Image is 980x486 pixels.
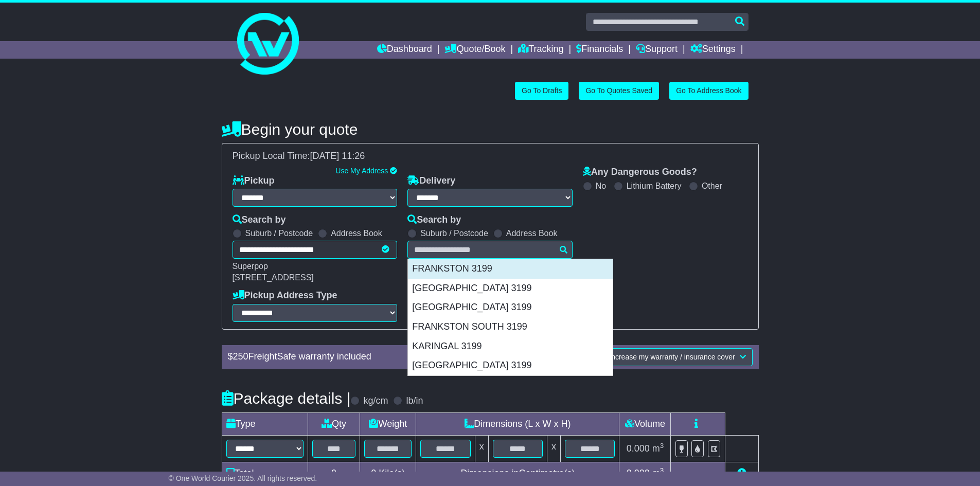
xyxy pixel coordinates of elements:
[475,435,488,462] td: x
[222,412,308,435] td: Type
[233,175,275,187] label: Pickup
[233,214,286,226] label: Search by
[420,228,488,238] label: Suburb / Postcode
[308,412,360,435] td: Qty
[737,468,746,478] a: Add new item
[619,412,671,435] td: Volume
[579,82,659,100] a: Go To Quotes Saved
[308,462,360,484] td: 0
[310,151,365,161] span: [DATE] 11:26
[408,279,613,298] div: [GEOGRAPHIC_DATA] 3199
[627,468,650,478] span: 0.000
[416,462,619,484] td: Dimensions in Centimetre(s)
[702,181,722,191] label: Other
[627,181,682,191] label: Lithium Battery
[360,462,416,484] td: Kilo(s)
[506,228,558,238] label: Address Book
[583,167,697,178] label: Any Dangerous Goods?
[407,175,455,187] label: Delivery
[576,41,623,59] a: Financials
[444,41,505,59] a: Quote/Book
[518,41,563,59] a: Tracking
[335,167,388,175] a: Use My Address
[377,41,432,59] a: Dashboard
[227,151,753,162] div: Pickup Local Time:
[222,121,759,138] h4: Begin your quote
[360,412,416,435] td: Weight
[609,353,735,361] span: Increase my warranty / insurance cover
[233,273,314,282] span: [STREET_ADDRESS]
[408,337,613,356] div: KARINGAL 3199
[408,317,613,337] div: FRANKSTON SOUTH 3199
[363,395,388,407] label: kg/cm
[406,395,423,407] label: lb/in
[169,474,317,482] span: © One World Courier 2025. All rights reserved.
[331,228,382,238] label: Address Book
[407,214,461,226] label: Search by
[222,390,351,407] h4: Package details |
[223,351,520,363] div: $ FreightSafe warranty included
[233,290,337,301] label: Pickup Address Type
[408,356,613,375] div: [GEOGRAPHIC_DATA] 3199
[416,412,619,435] td: Dimensions (L x W x H)
[602,348,752,366] button: Increase my warranty / insurance cover
[660,442,664,449] sup: 3
[408,298,613,317] div: [GEOGRAPHIC_DATA] 3199
[233,262,268,271] span: Superpop
[652,468,664,478] span: m
[669,82,748,100] a: Go To Address Book
[690,41,736,59] a: Settings
[636,41,678,59] a: Support
[596,181,606,191] label: No
[627,443,650,454] span: 0.000
[652,443,664,454] span: m
[371,468,376,478] span: 0
[233,351,248,362] span: 250
[515,82,568,100] a: Go To Drafts
[245,228,313,238] label: Suburb / Postcode
[222,462,308,484] td: Total
[660,466,664,474] sup: 3
[547,435,561,462] td: x
[408,259,613,279] div: FRANKSTON 3199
